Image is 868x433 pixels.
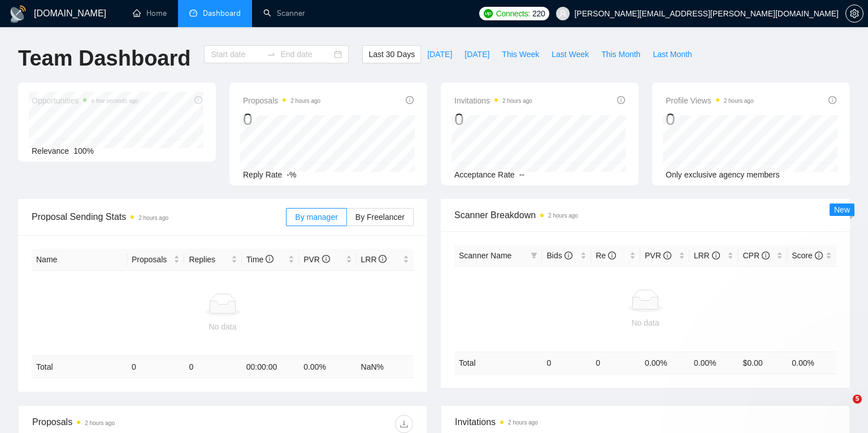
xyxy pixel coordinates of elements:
[132,253,171,266] span: Proposals
[531,252,537,259] span: filter
[458,45,496,63] button: [DATE]
[267,50,276,59] span: to
[640,352,689,374] td: 0.00 %
[532,7,545,20] span: 220
[528,247,540,264] span: filter
[138,215,168,221] time: 2 hours ago
[127,356,184,378] td: 0
[484,9,493,18] img: upwork-logo.png
[427,48,452,60] span: [DATE]
[355,213,405,222] span: By Freelancer
[18,45,190,72] h1: Team Dashboard
[32,356,127,378] td: Total
[787,352,836,374] td: 0.00 %
[552,48,589,60] span: Last Week
[846,9,863,18] span: setting
[290,98,320,104] time: 2 hours ago
[361,255,387,264] span: LRR
[287,170,296,179] span: -%
[32,210,286,224] span: Proposal Sending Stats
[189,253,228,266] span: Replies
[406,96,414,104] span: info-circle
[663,252,671,259] span: info-circle
[267,50,276,59] span: swap-right
[243,109,320,130] div: 0
[724,98,754,104] time: 2 hours ago
[666,170,780,179] span: Only exclusive agency members
[519,170,524,179] span: --
[242,356,299,378] td: 00:00:00
[454,109,532,130] div: 0
[508,419,538,426] time: 2 hours ago
[379,255,387,263] span: info-circle
[243,170,282,179] span: Reply Rate
[712,252,720,259] span: info-circle
[362,45,421,63] button: Last 30 Days
[689,352,739,374] td: 0.00 %
[595,45,646,63] button: This Month
[608,252,616,259] span: info-circle
[496,45,545,63] button: This Week
[243,94,320,107] span: Proposals
[295,213,337,222] span: By manager
[32,146,69,155] span: Relevance
[743,251,769,260] span: CPR
[127,249,184,271] th: Proposals
[32,415,223,433] div: Proposals
[454,170,515,179] span: Acceptance Rate
[502,98,532,104] time: 2 hours ago
[653,48,692,60] span: Last Month
[322,255,330,263] span: info-circle
[459,317,832,329] div: No data
[454,94,532,107] span: Invitations
[845,5,863,23] button: setting
[32,249,127,271] th: Name
[834,205,850,214] span: New
[666,109,754,130] div: 0
[815,252,823,259] span: info-circle
[591,352,640,374] td: 0
[299,356,356,378] td: 0.00 %
[184,249,241,271] th: Replies
[395,415,413,433] button: download
[792,251,822,260] span: Score
[184,356,241,378] td: 0
[830,395,857,422] iframe: Intercom live chat
[502,48,539,60] span: This Week
[565,252,572,259] span: info-circle
[189,9,197,17] span: dashboard
[421,45,458,63] button: [DATE]
[559,10,567,18] span: user
[601,48,640,60] span: This Month
[596,251,616,260] span: Re
[36,321,409,333] div: No data
[211,48,262,60] input: Start date
[396,419,413,428] span: download
[455,415,836,429] span: Invitations
[263,8,305,18] a: searchScanner
[280,48,332,60] input: End date
[73,146,94,155] span: 100%
[465,48,489,60] span: [DATE]
[545,45,595,63] button: Last Week
[738,352,787,374] td: $ 0.00
[853,395,862,404] span: 5
[546,251,572,260] span: Bids
[85,420,115,426] time: 2 hours ago
[645,251,671,260] span: PVR
[762,252,770,259] span: info-circle
[828,96,836,104] span: info-circle
[357,356,414,378] td: NaN %
[548,213,578,219] time: 2 hours ago
[646,45,698,63] button: Last Month
[496,7,530,20] span: Connects:
[617,96,625,104] span: info-circle
[303,255,330,264] span: PVR
[542,352,591,374] td: 0
[133,8,167,18] a: homeHome
[459,251,511,260] span: Scanner Name
[9,5,27,23] img: logo
[266,255,274,263] span: info-circle
[694,251,720,260] span: LRR
[666,94,754,107] span: Profile Views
